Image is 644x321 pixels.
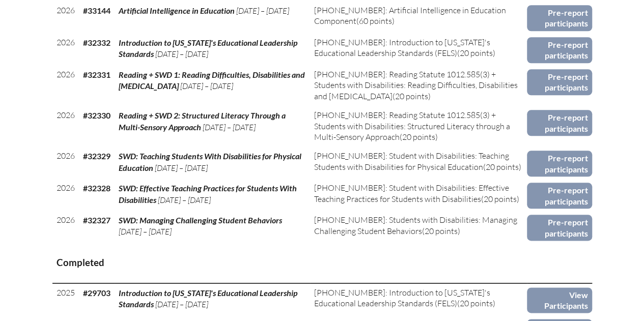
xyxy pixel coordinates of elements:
td: (20 points) [310,106,527,147]
span: [PHONE_NUMBER]: Student with Disabilities: Teaching Students with Disabilities for Physical Educa... [314,151,509,171]
span: [DATE] – [DATE] [119,226,172,237]
span: [PHONE_NUMBER]: Student with Disabilities: Effective Teaching Practices for Students with Disabil... [314,183,509,203]
span: SWD: Managing Challenging Student Behaviors [119,215,282,225]
td: (20 points) [310,283,527,315]
a: Pre-report participants [527,183,592,209]
span: Reading + SWD 1: Reading Difficulties, Disabilities and [MEDICAL_DATA] [119,70,305,91]
td: 2025 [52,283,79,315]
span: [DATE] – [DATE] [155,163,208,173]
a: Pre-report participants [527,215,592,241]
b: #32331 [83,70,110,79]
span: [PHONE_NUMBER]: Introduction to [US_STATE]'s Educational Leadership Standards (FELS) [314,287,490,308]
span: [PHONE_NUMBER]: Artificial Intelligence in Education Component [314,5,506,26]
a: Pre-report participants [527,5,592,31]
span: [DATE] – [DATE] [180,81,233,91]
a: Pre-report participants [527,69,592,95]
span: [PHONE_NUMBER]: Introduction to [US_STATE]'s Educational Leadership Standards (FELS) [314,37,490,58]
a: Pre-report participants [527,151,592,177]
b: #32327 [83,215,110,225]
td: (20 points) [310,33,527,65]
b: #32328 [83,183,110,193]
td: (20 points) [310,65,527,106]
span: [DATE] – [DATE] [155,299,208,309]
td: (20 points) [310,211,527,243]
a: Pre-report participants [527,110,592,136]
td: 2026 [52,65,79,106]
b: #33144 [83,6,110,15]
span: [DATE] – [DATE] [236,6,289,16]
span: Reading + SWD 2: Structured Literacy Through a Multi-Sensory Approach [119,110,286,131]
span: [DATE] – [DATE] [203,122,256,132]
span: Introduction to [US_STATE]'s Educational Leadership Standards [119,38,297,59]
td: (60 points) [310,1,527,33]
b: #32329 [83,151,110,161]
span: [DATE] – [DATE] [158,195,211,205]
span: [PHONE_NUMBER]: Reading Statute 1012.585(3) + Students with Disabilities: Structured Literacy thr... [314,110,510,142]
b: #32332 [83,38,110,47]
span: Artificial Intelligence in Education [119,6,235,15]
span: [PHONE_NUMBER]: Students with Disabilities: Managing Challenging Student Behaviors [314,215,517,236]
td: 2026 [52,147,79,179]
a: Pre-report participants [527,37,592,63]
span: SWD: Effective Teaching Practices for Students With Disabilities [119,183,297,204]
td: 2026 [52,106,79,147]
h3: Completed [57,256,588,269]
b: #32330 [83,110,110,120]
span: Introduction to [US_STATE]'s Educational Leadership Standards [119,288,297,309]
a: View Participants [527,287,592,313]
td: (20 points) [310,179,527,211]
b: #29703 [83,288,110,298]
td: 2026 [52,211,79,243]
td: 2026 [52,179,79,211]
span: [PHONE_NUMBER]: Reading Statute 1012.585(3) + Students with Disabilities: Reading Difficulties, D... [314,69,518,101]
td: (20 points) [310,147,527,179]
td: 2026 [52,33,79,65]
span: [DATE] – [DATE] [155,49,208,59]
span: SWD: Teaching Students With Disabilities for Physical Education [119,151,301,172]
td: 2026 [52,1,79,33]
